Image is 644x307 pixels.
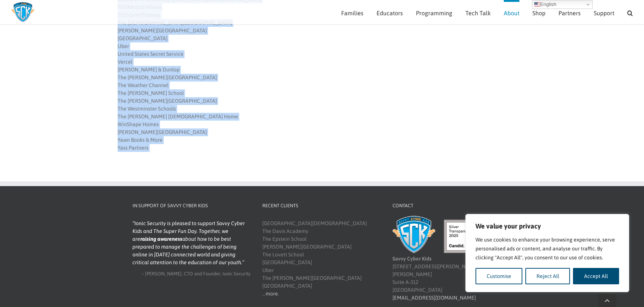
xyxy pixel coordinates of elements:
img: Savvy Cyber Kids [393,216,435,253]
h4: In Support of Savvy Cyber Kids [132,202,251,210]
img: en [534,1,540,7]
span: CTO and Founder [184,271,220,276]
h4: Contact [393,202,511,210]
span: Ionic Security [222,271,250,276]
p: We value your privacy [475,222,619,231]
img: candid-seal-silver-2025.svg [444,220,477,253]
span: [PERSON_NAME] [145,271,182,276]
span: Support [594,10,614,16]
span: Programming [416,10,452,16]
strong: raising awareness [140,236,182,242]
span: Families [341,10,363,16]
span: Partners [558,10,581,16]
span: Shop [532,10,545,16]
button: Customise [475,268,522,284]
div: [GEOGRAPHIC_DATA][DEMOGRAPHIC_DATA] The Davis Academy The Epstein School [PERSON_NAME][GEOGRAPHIC... [262,220,381,298]
h4: Recent Clients [262,202,381,210]
a: [EMAIL_ADDRESS][DOMAIN_NAME] [393,295,476,301]
span: Educators [377,10,403,16]
blockquote: Ionic Security is pleased to support Savvy Cyber Kids and The Super Fun Day. Together, we are abo... [132,220,251,266]
a: more [266,291,278,297]
span: Tech Talk [465,10,491,16]
button: Reject All [525,268,570,284]
img: Savvy Cyber Kids Logo [11,2,35,22]
b: Savvy Cyber Kids [393,256,432,262]
button: Accept All [573,268,619,284]
p: We use cookies to enhance your browsing experience, serve personalised ads or content, and analys... [475,235,619,262]
span: About [504,10,519,16]
div: United States Secret Service Vercel [PERSON_NAME] & Dunlop The [PERSON_NAME][GEOGRAPHIC_DATA] The... [118,50,432,152]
